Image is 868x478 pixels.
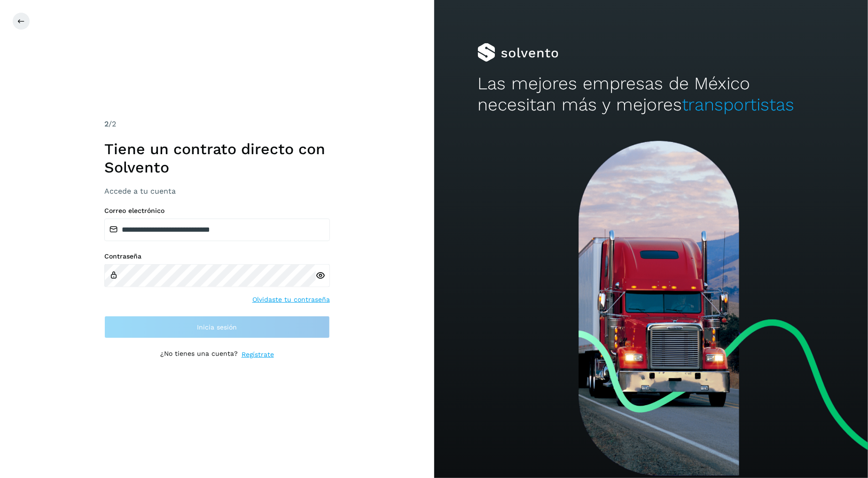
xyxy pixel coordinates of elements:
[242,350,274,360] a: Regístrate
[104,140,330,176] h1: Tiene un contrato directo con Solvento
[104,118,330,130] div: /2
[104,207,330,215] label: Correo electrónico
[104,119,109,128] span: 2
[104,316,330,338] button: Inicia sesión
[252,295,330,305] a: Olvidaste tu contraseña
[197,324,237,330] span: Inicia sesión
[104,252,330,260] label: Contraseña
[682,94,795,115] span: transportistas
[104,187,330,196] h3: Accede a tu cuenta
[477,73,825,115] h2: Las mejores empresas de México necesitan más y mejores
[160,350,238,360] p: ¿No tienes una cuenta?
